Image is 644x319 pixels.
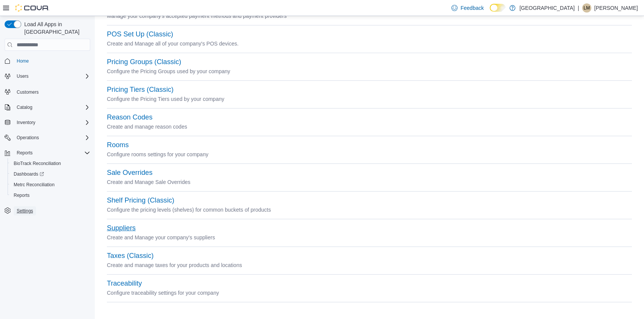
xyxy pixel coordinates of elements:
p: [GEOGRAPHIC_DATA] [519,3,575,13]
button: Catalog [2,102,93,113]
span: Users [17,73,28,79]
img: Cova [15,4,49,12]
span: Home [14,56,90,66]
p: Create and Manage your company's suppliers [107,233,632,242]
span: Operations [14,133,90,142]
span: BioTrack Reconciliation [11,159,90,168]
p: [PERSON_NAME] [594,3,638,13]
input: Dark Mode [490,4,506,12]
span: Feedback [461,4,484,12]
p: Create and manage reason codes [107,122,632,131]
button: Operations [14,133,42,142]
span: Users [14,72,90,81]
button: Reason Codes [107,113,152,121]
span: Catalog [14,103,90,112]
a: Reports [11,191,33,200]
button: Traceability [107,280,142,288]
span: Customers [17,89,39,95]
a: Home [14,57,32,66]
a: BioTrack Reconciliation [11,159,64,168]
button: Inventory [14,118,38,127]
a: Customers [14,88,42,97]
button: Sale Overrides [107,169,152,177]
button: Users [14,72,31,81]
p: Configure traceability settings for your company [107,288,632,297]
a: Settings [14,206,36,215]
span: LM [584,3,590,13]
span: Metrc Reconciliation [14,182,55,188]
span: Customers [14,87,90,96]
p: Create and Manage Sale Overrides [107,178,632,187]
button: Pricing Tiers (Classic) [107,86,174,94]
span: Inventory [17,119,35,126]
a: Metrc Reconciliation [11,180,58,189]
button: POS Set Up (Classic) [107,30,173,38]
button: Customers [2,86,93,97]
button: BioTrack Reconciliation [8,158,93,169]
a: Dashboards [8,169,93,179]
p: Configure the Pricing Groups used by your company [107,67,632,76]
button: Suppliers [107,224,136,232]
button: Taxes (Classic) [107,252,154,260]
p: Create and Manage all of your company's POS devices. [107,39,632,48]
button: Home [2,55,93,66]
span: BioTrack Reconciliation [14,160,61,167]
button: Pricing Groups (Classic) [107,58,181,66]
span: Dashboards [11,170,90,179]
span: Settings [17,208,33,214]
span: Reports [11,191,90,200]
p: | [578,3,579,13]
span: Dashboards [14,171,44,177]
p: Manage your company's accepted payment methods and payment providers [107,11,632,20]
button: Reports [8,190,93,201]
button: Inventory [2,117,93,128]
a: Dashboards [11,170,47,179]
button: Users [2,71,93,82]
button: Metrc Reconciliation [8,179,93,190]
button: Reports [14,148,36,157]
span: Reports [17,150,33,156]
button: Rooms [107,141,129,149]
span: Home [17,58,29,64]
p: Configure the Pricing Tiers used by your company [107,94,632,104]
span: Load All Apps in [GEOGRAPHIC_DATA] [21,20,90,36]
button: Reports [2,148,93,158]
div: Loretta Melendez [582,3,591,13]
span: Inventory [14,118,90,127]
span: Metrc Reconciliation [11,180,90,189]
span: Reports [14,192,30,198]
span: Settings [14,206,90,215]
p: Configure the pricing levels (shelves) for common buckets of products [107,205,632,214]
p: Create and manage taxes for your products and locations [107,261,632,270]
a: Feedback [448,0,487,16]
p: Configure rooms settings for your company [107,150,632,159]
button: Catalog [14,103,35,112]
nav: Complex example [5,52,90,236]
button: Shelf Pricing (Classic) [107,196,174,204]
button: Operations [2,132,93,143]
span: Reports [14,148,90,157]
button: Settings [2,205,93,216]
span: Catalog [17,104,32,110]
span: Operations [17,135,39,141]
